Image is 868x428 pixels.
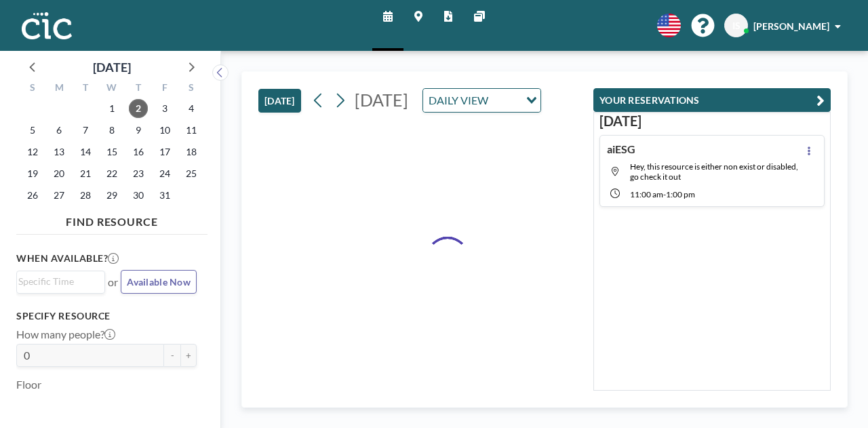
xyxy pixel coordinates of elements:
span: IS [732,20,741,32]
span: Thursday, October 16, 2025 [129,142,148,161]
span: Tuesday, October 14, 2025 [76,142,95,161]
span: Saturday, October 11, 2025 [182,121,201,140]
span: Wednesday, October 29, 2025 [102,186,121,205]
span: Thursday, October 2, 2025 [129,99,148,118]
span: Thursday, October 9, 2025 [129,121,148,140]
span: 1:00 PM [666,189,695,199]
span: Friday, October 24, 2025 [155,164,174,183]
img: organization-logo [22,12,72,39]
div: T [73,80,99,98]
span: Friday, October 3, 2025 [155,99,174,118]
span: Wednesday, October 8, 2025 [102,121,121,140]
h4: aiESG [607,142,635,156]
span: Tuesday, October 28, 2025 [76,186,95,205]
button: YOUR RESERVATIONS [593,88,831,112]
div: S [178,80,204,98]
span: Saturday, October 4, 2025 [182,99,201,118]
span: Thursday, October 30, 2025 [129,186,148,205]
span: Friday, October 31, 2025 [155,186,174,205]
span: Monday, October 27, 2025 [50,186,68,205]
div: Search for option [17,271,104,292]
span: - [663,189,666,199]
span: Available Now [127,276,191,288]
div: Search for option [423,89,540,112]
span: Monday, October 6, 2025 [50,121,68,140]
span: Monday, October 20, 2025 [50,164,68,183]
span: 11:00 AM [630,189,663,199]
span: DAILY VIEW [426,92,491,109]
div: T [125,80,151,98]
span: Friday, October 17, 2025 [155,142,174,161]
button: [DATE] [258,89,301,113]
label: Floor [16,378,41,391]
input: Search for option [18,274,97,289]
button: + [180,344,197,367]
span: Sunday, October 12, 2025 [23,142,42,161]
input: Search for option [492,92,518,109]
span: Monday, October 13, 2025 [50,142,68,161]
button: Available Now [121,270,197,294]
span: Thursday, October 23, 2025 [129,164,148,183]
span: or [108,275,118,289]
span: Wednesday, October 22, 2025 [102,164,121,183]
div: S [20,80,46,98]
div: F [151,80,178,98]
span: Hey, this resource is either non exist or disabled, go check it out [630,161,798,182]
button: - [164,344,180,367]
span: Tuesday, October 7, 2025 [76,121,95,140]
div: W [99,80,125,98]
span: Saturday, October 25, 2025 [182,164,201,183]
span: Wednesday, October 1, 2025 [102,99,121,118]
div: M [46,80,73,98]
div: [DATE] [93,58,131,77]
span: Sunday, October 26, 2025 [23,186,42,205]
span: Sunday, October 19, 2025 [23,164,42,183]
span: Saturday, October 18, 2025 [182,142,201,161]
h3: [DATE] [599,113,825,130]
span: Friday, October 10, 2025 [155,121,174,140]
h4: FIND RESOURCE [16,210,208,229]
span: Wednesday, October 15, 2025 [102,142,121,161]
h3: Specify resource [16,310,197,322]
span: [PERSON_NAME] [753,20,829,32]
span: Sunday, October 5, 2025 [23,121,42,140]
label: How many people? [16,328,115,341]
span: Tuesday, October 21, 2025 [76,164,95,183]
span: [DATE] [355,90,408,110]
